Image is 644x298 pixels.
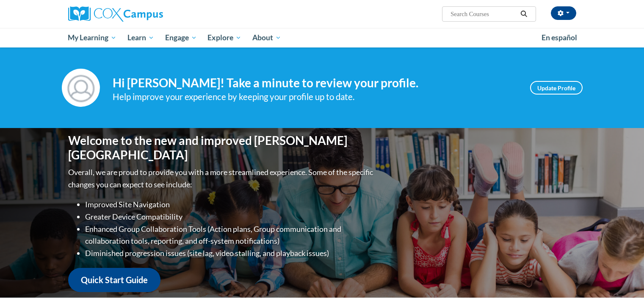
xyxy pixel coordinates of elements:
button: Search [517,9,530,19]
iframe: Button to launch messaging window [610,264,637,291]
li: Diminished progression issues (site lag, video stalling, and playback issues) [85,247,375,259]
p: Overall, we are proud to provide you with a more streamlined experience. Some of the specific cha... [68,166,375,191]
a: Learn [122,28,160,47]
input: Search Courses [450,9,517,19]
button: Account Settings [551,6,576,20]
a: Explore [202,28,247,47]
span: Engage [165,33,197,43]
a: About [247,28,287,47]
img: Cox Campus [68,6,163,22]
li: Enhanced Group Collaboration Tools (Action plans, Group communication and collaboration tools, re... [85,223,375,248]
div: Help improve your experience by keeping your profile up to date. [113,90,517,104]
div: Main menu [55,28,589,47]
li: Improved Site Navigation [85,198,375,211]
a: En español [536,29,583,47]
span: En español [542,33,577,42]
a: Update Profile [530,81,583,95]
h4: Hi [PERSON_NAME]! Take a minute to review your profile. [113,76,517,90]
a: My Learning [63,28,122,47]
span: My Learning [68,33,116,43]
li: Greater Device Compatibility [85,211,375,223]
span: Learn [127,33,154,43]
a: Quick Start Guide [68,268,160,292]
span: Explore [207,33,241,43]
a: Cox Campus [68,6,229,22]
h1: Welcome to the new and improved [PERSON_NAME][GEOGRAPHIC_DATA] [68,134,375,162]
a: Engage [160,28,202,47]
img: Profile Image [62,69,100,107]
span: About [252,33,281,43]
